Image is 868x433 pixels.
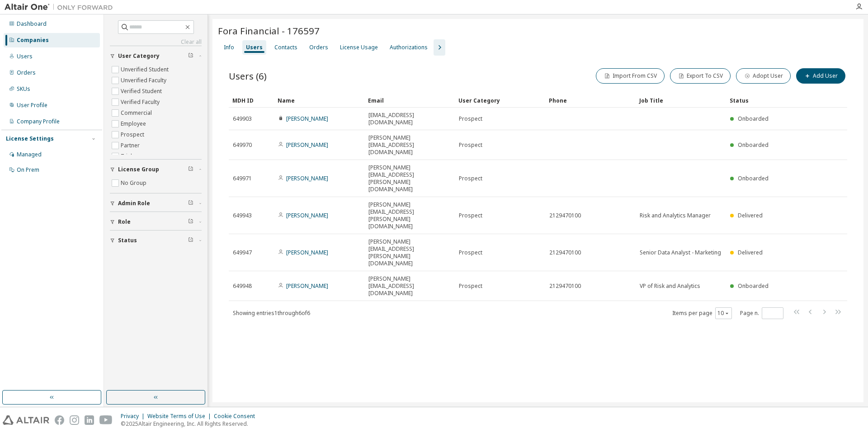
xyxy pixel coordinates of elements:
[118,166,159,173] span: License Group
[639,93,722,108] div: Job Title
[640,212,711,219] span: Risk and Analytics Manager
[233,175,252,182] span: 649971
[17,85,30,93] div: SKUs
[286,174,328,182] a: [PERSON_NAME]
[110,231,202,250] button: Status
[738,174,769,182] span: Onboarded
[390,44,428,51] div: Authorizations
[340,44,378,51] div: License Usage
[17,37,49,44] div: Companies
[188,52,193,60] span: Clear filter
[549,212,581,219] span: 2129470100
[17,69,36,76] div: Orders
[274,44,297,51] div: Contacts
[232,93,270,108] div: MDH ID
[459,175,482,182] span: Prospect
[736,68,791,84] button: Adopt User
[246,44,263,51] div: Users
[740,307,783,319] span: Page n.
[99,415,113,425] img: youtube.svg
[286,141,328,149] a: [PERSON_NAME]
[229,70,267,82] span: Users (6)
[233,309,310,317] span: Showing entries 1 through 6 of 6
[459,282,482,290] span: Prospect
[596,68,665,84] button: Import From CSV
[121,97,161,108] label: Verified Faculty
[218,24,320,37] span: Fora Financial - 176597
[85,415,94,425] img: linkedin.svg
[459,212,482,219] span: Prospect
[121,129,146,140] label: Prospect
[738,141,769,149] span: Onboarded
[549,93,632,108] div: Phone
[118,237,137,244] span: Status
[121,140,142,151] label: Partner
[672,307,732,319] span: Items per page
[110,160,202,179] button: License Group
[121,151,134,162] label: Trial
[147,413,214,420] div: Website Terms of Use
[459,115,482,122] span: Prospect
[738,249,763,256] span: Delivered
[110,193,202,213] button: Admin Role
[738,282,769,290] span: Onboarded
[368,275,451,297] span: [PERSON_NAME][EMAIL_ADDRESS][DOMAIN_NAME]
[738,115,769,122] span: Onboarded
[286,249,328,256] a: [PERSON_NAME]
[110,46,202,66] button: User Category
[670,68,731,84] button: Export To CSV
[233,141,252,149] span: 649970
[738,212,763,219] span: Delivered
[17,151,42,158] div: Managed
[368,201,451,230] span: [PERSON_NAME][EMAIL_ADDRESS][PERSON_NAME][DOMAIN_NAME]
[121,64,170,75] label: Unverified Student
[110,38,202,46] a: Clear all
[233,212,252,219] span: 649943
[17,102,47,109] div: User Profile
[640,282,700,290] span: VP of Risk and Analytics
[5,3,118,12] img: Altair One
[110,212,202,232] button: Role
[368,164,451,193] span: [PERSON_NAME][EMAIL_ADDRESS][PERSON_NAME][DOMAIN_NAME]
[55,415,64,425] img: facebook.svg
[309,44,328,51] div: Orders
[549,282,581,290] span: 2129470100
[17,118,60,125] div: Company Profile
[459,249,482,256] span: Prospect
[6,135,54,142] div: License Settings
[286,115,328,122] a: [PERSON_NAME]
[17,166,39,174] div: On Prem
[717,310,730,317] button: 10
[121,86,164,97] label: Verified Student
[459,141,482,149] span: Prospect
[3,415,49,425] img: altair_logo.svg
[121,178,148,188] label: No Group
[796,68,845,84] button: Add User
[118,218,131,226] span: Role
[233,115,252,122] span: 649903
[118,52,160,60] span: User Category
[121,413,147,420] div: Privacy
[17,53,33,60] div: Users
[458,93,542,108] div: User Category
[118,200,150,207] span: Admin Role
[730,93,793,108] div: Status
[286,282,328,290] a: [PERSON_NAME]
[549,249,581,256] span: 2129470100
[121,75,168,86] label: Unverified Faculty
[188,166,193,173] span: Clear filter
[70,415,79,425] img: instagram.svg
[224,44,234,51] div: Info
[368,112,451,126] span: [EMAIL_ADDRESS][DOMAIN_NAME]
[121,420,260,428] p: © 2025 Altair Engineering, Inc. All Rights Reserved.
[188,218,193,226] span: Clear filter
[368,134,451,156] span: [PERSON_NAME][EMAIL_ADDRESS][DOMAIN_NAME]
[17,20,47,28] div: Dashboard
[286,212,328,219] a: [PERSON_NAME]
[214,413,260,420] div: Cookie Consent
[188,200,193,207] span: Clear filter
[233,282,252,290] span: 649948
[368,93,451,108] div: Email
[640,249,721,256] span: Senior Data Analyst - Marketing
[188,237,193,244] span: Clear filter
